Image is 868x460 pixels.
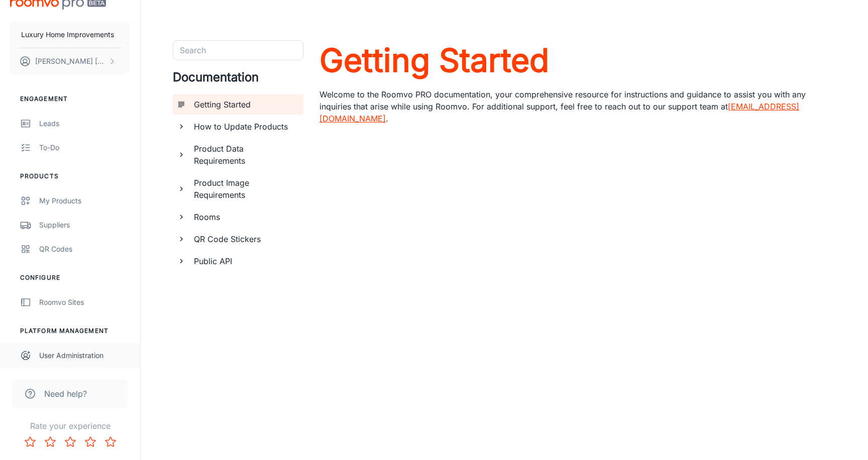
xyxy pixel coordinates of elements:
[10,48,130,74] button: [PERSON_NAME] [PERSON_NAME]
[39,219,130,231] div: Suppliers
[298,50,300,52] button: Open
[173,94,303,271] ul: documentation page list
[39,297,130,308] div: Roomvo Sites
[80,432,100,452] button: Rate 4 star
[39,118,130,129] div: Leads
[194,255,295,267] h6: Public API
[319,129,836,419] iframe: youTube-mLz4ynnVEm4
[194,143,295,167] h6: Product Data Requirements
[39,350,130,361] div: User Administration
[40,432,60,452] button: Rate 2 star
[319,40,836,80] a: Getting Started
[20,432,40,452] button: Rate 1 star
[60,432,80,452] button: Rate 3 star
[39,244,130,255] div: QR Codes
[319,88,836,125] p: Welcome to the Roomvo PRO documentation, your comprehensive resource for instructions and guidanc...
[194,211,295,223] h6: Rooms
[100,432,121,452] button: Rate 5 star
[194,98,295,110] h6: Getting Started
[39,142,130,153] div: To-do
[194,233,295,245] h6: QR Code Stickers
[173,68,303,86] h4: Documentation
[44,388,87,400] span: Need help?
[10,22,130,48] button: Luxury Home Improvements
[39,195,130,206] div: My Products
[35,56,106,67] p: [PERSON_NAME] [PERSON_NAME]
[21,29,114,40] p: Luxury Home Improvements
[8,420,132,432] p: Rate your experience
[194,121,295,133] h6: How to Update Products
[194,177,295,201] h6: Product Image Requirements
